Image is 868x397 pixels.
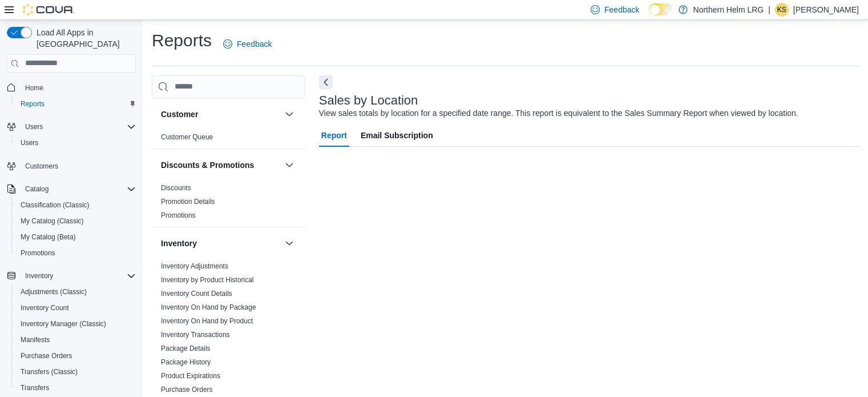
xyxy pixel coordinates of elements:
span: Inventory [21,269,136,283]
button: Customers [2,158,140,174]
h3: Customer [161,109,198,120]
a: Users [16,136,43,150]
span: Users [21,120,136,134]
a: Promotion Details [161,198,215,206]
span: Promotions [161,211,196,220]
div: Discounts & Promotions [152,181,305,227]
span: Inventory by Product Historical [161,275,254,284]
button: Purchase Orders [11,348,140,364]
a: Inventory Transactions [161,331,230,339]
a: Manifests [16,333,54,347]
a: Transfers (Classic) [16,365,82,379]
button: Customer [282,107,296,121]
a: Promotions [16,246,60,260]
span: Inventory Count [16,301,136,315]
span: Inventory On Hand by Package [161,303,256,312]
span: Feedback [237,38,272,50]
div: View sales totals by location for a specified date range. This report is equivalent to the Sales ... [319,107,798,119]
a: Inventory Adjustments [161,262,228,270]
a: Inventory by Product Historical [161,276,254,284]
span: Load All Apps in [GEOGRAPHIC_DATA] [32,27,136,50]
button: Inventory [2,268,140,284]
button: Adjustments (Classic) [11,284,140,300]
span: Discounts [161,183,191,193]
button: Inventory [161,238,280,249]
a: Product Expirations [161,372,220,380]
a: Feedback [219,33,276,55]
span: Catalog [21,182,136,196]
button: Users [21,120,47,134]
span: Inventory Manager (Classic) [21,319,106,328]
button: Reports [11,96,140,112]
span: Customer Queue [161,133,213,142]
p: Northern Helm LRG [693,3,764,17]
button: Catalog [2,181,140,197]
h1: Reports [152,29,212,52]
span: Inventory Count [21,303,69,312]
button: Catalog [21,182,53,196]
span: Users [16,136,136,150]
button: Inventory Count [11,300,140,316]
a: Customers [21,159,63,173]
div: Katrina Sirota [775,3,789,17]
button: Inventory Manager (Classic) [11,316,140,332]
button: Users [2,119,140,135]
span: Users [21,138,38,147]
span: Transfers (Classic) [16,365,136,379]
span: Customers [25,162,58,171]
span: Purchase Orders [21,351,72,360]
span: Promotions [16,246,136,260]
span: My Catalog (Beta) [21,232,76,242]
a: Transfers [16,381,54,395]
a: Purchase Orders [161,386,213,394]
p: | [768,3,770,17]
a: Adjustments (Classic) [16,285,91,299]
button: Inventory [21,269,58,283]
button: My Catalog (Beta) [11,229,140,245]
span: Transfers (Classic) [21,367,78,376]
span: Promotion Details [161,197,215,206]
span: Transfers [21,383,49,392]
span: Package History [161,358,211,367]
span: Customers [21,159,136,173]
span: Adjustments (Classic) [21,287,87,296]
h3: Sales by Location [319,94,418,107]
span: Inventory Count Details [161,289,232,298]
a: My Catalog (Beta) [16,230,80,244]
a: My Catalog (Classic) [16,214,88,228]
span: Inventory Adjustments [161,262,228,271]
span: Classification (Classic) [21,200,90,210]
button: Manifests [11,332,140,348]
button: Inventory [282,236,296,250]
a: Promotions [161,211,196,219]
a: Inventory Manager (Classic) [16,317,111,331]
a: Customer Queue [161,133,213,141]
p: [PERSON_NAME] [793,3,859,17]
span: Transfers [16,381,136,395]
h3: Discounts & Promotions [161,159,254,171]
a: Package History [161,358,211,366]
span: Users [25,122,43,131]
span: Purchase Orders [161,385,213,394]
div: Customer [152,130,305,149]
span: Package Details [161,344,211,353]
a: Package Details [161,344,211,352]
span: My Catalog (Classic) [16,214,136,228]
h3: Inventory [161,238,197,249]
input: Dark Mode [649,3,673,15]
span: My Catalog (Beta) [16,230,136,244]
a: Purchase Orders [16,349,77,363]
span: Catalog [25,185,49,194]
button: Classification (Classic) [11,197,140,213]
a: Inventory Count [16,301,74,315]
button: Next [319,75,333,89]
span: Inventory Transactions [161,330,230,339]
span: Manifests [16,333,136,347]
button: Discounts & Promotions [161,159,280,171]
span: Inventory [25,271,53,280]
span: Reports [21,99,45,109]
button: Users [11,135,140,151]
span: Report [321,124,347,147]
span: Promotions [21,248,55,258]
